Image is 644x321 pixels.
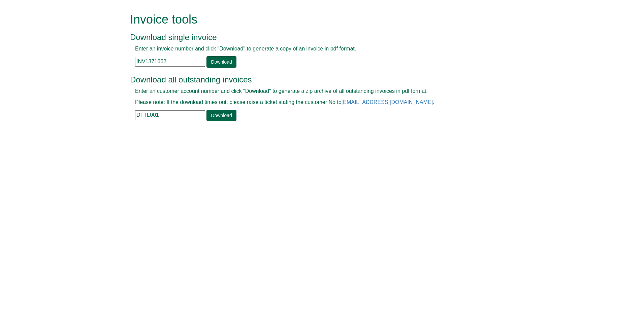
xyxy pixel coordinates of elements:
h3: Download all outstanding invoices [130,75,499,84]
h3: Download single invoice [130,33,499,42]
input: e.g. BLA02 [135,110,205,120]
a: [EMAIL_ADDRESS][DOMAIN_NAME] [342,99,433,105]
p: Please note: If the download times out, please raise a ticket stating the customer No to . [135,99,494,106]
a: Download [206,110,236,121]
a: Download [206,56,236,68]
h1: Invoice tools [130,13,499,26]
p: Enter an customer account number and click "Download" to generate a zip archive of all outstandin... [135,87,494,95]
input: e.g. INV1234 [135,57,205,67]
p: Enter an invoice number and click "Download" to generate a copy of an invoice in pdf format. [135,45,494,53]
